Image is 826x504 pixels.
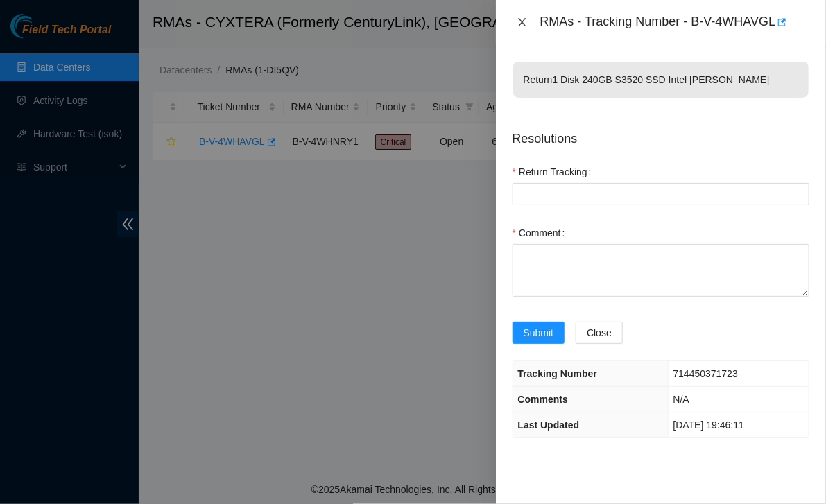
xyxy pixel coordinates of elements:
[576,322,623,344] button: Close
[518,394,568,405] span: Comments
[513,16,532,29] button: Close
[518,368,597,379] span: Tracking Number
[524,325,554,340] span: Submit
[513,62,809,98] p: Return 1 Disk 240GB S3520 SSD Intel [PERSON_NAME]
[540,11,809,33] div: RMAs - Tracking Number - B-V-4WHAVGL
[513,222,571,244] label: Comment
[513,322,565,344] button: Submit
[673,394,689,405] span: N/A
[513,119,809,148] p: Resolutions
[513,161,597,183] label: Return Tracking
[513,244,809,297] textarea: Comment
[673,368,738,379] span: 714450371723
[517,17,528,28] span: close
[513,183,809,205] input: Return Tracking
[673,419,744,431] span: [DATE] 19:46:11
[587,325,612,340] span: Close
[518,419,580,431] span: Last Updated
